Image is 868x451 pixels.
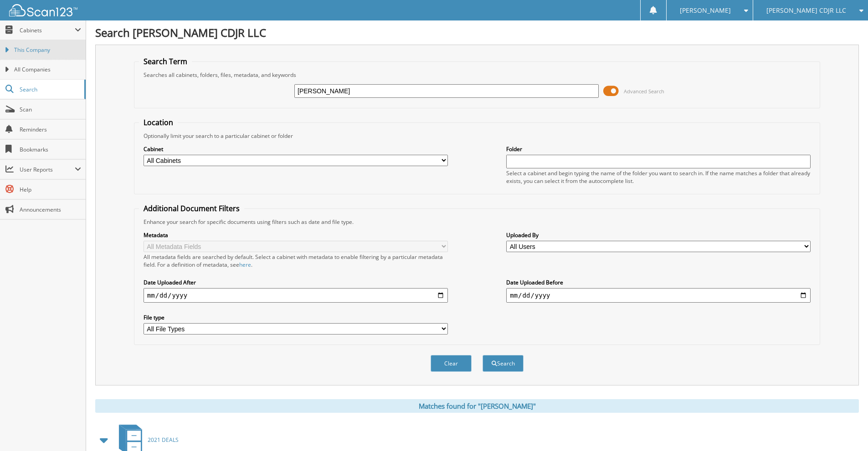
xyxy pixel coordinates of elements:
div: Optionally limit your search to a particular cabinet or folder [139,132,815,140]
span: [PERSON_NAME] CDJR LLC [766,8,846,13]
button: Clear [431,355,472,372]
label: Date Uploaded Before [506,279,811,286]
div: Enhance your search for specific documents using filters such as date and file type. [139,218,815,226]
img: scan123-logo-white.svg [9,4,77,16]
span: Advanced Search [624,88,664,95]
span: Announcements [20,206,81,213]
span: User Reports [20,166,75,173]
span: Bookmarks [20,146,81,153]
legend: Additional Document Filters [139,203,244,213]
iframe: Chat Widget [822,407,868,451]
legend: Location [139,117,178,127]
label: Folder [506,145,811,153]
input: start [144,288,448,303]
span: Cabinets [20,26,75,34]
span: Search [20,86,80,93]
div: Searches all cabinets, folders, files, metadata, and keywords [139,71,815,79]
h1: Search [PERSON_NAME] CDJR LLC [95,25,859,40]
span: 2021 DEALS [148,436,179,444]
label: Metadata [144,231,448,239]
button: Search [483,355,524,372]
div: All metadata fields are searched by default. Select a cabinet with metadata to enable filtering b... [144,253,448,269]
label: Cabinet [144,145,448,153]
span: [PERSON_NAME] [680,8,731,13]
input: end [506,288,811,303]
label: Uploaded By [506,231,811,239]
div: Select a cabinet and begin typing the name of the folder you want to search in. If the name match... [506,169,811,185]
label: Date Uploaded After [144,279,448,286]
span: Reminders [20,126,81,133]
span: Scan [20,106,81,113]
div: Matches found for "[PERSON_NAME]" [95,399,859,413]
span: Help [20,186,81,193]
label: File type [144,314,448,321]
span: This Company [14,46,81,54]
span: All Companies [14,66,81,74]
a: here [239,261,251,269]
legend: Search Term [139,56,192,66]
